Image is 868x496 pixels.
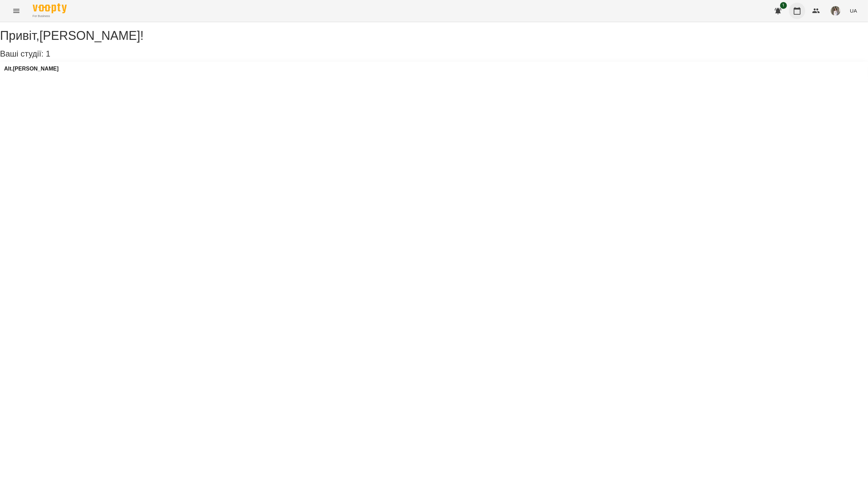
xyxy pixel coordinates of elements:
[33,14,67,18] span: For Business
[4,66,59,72] a: Alt.[PERSON_NAME]
[46,49,50,58] span: 1
[850,7,857,14] span: UA
[8,3,25,19] button: Menu
[847,4,860,17] button: UA
[780,2,787,9] span: 1
[831,6,840,16] img: 364895220a4789552a8225db6642e1db.jpeg
[33,3,67,13] img: Voopty Logo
